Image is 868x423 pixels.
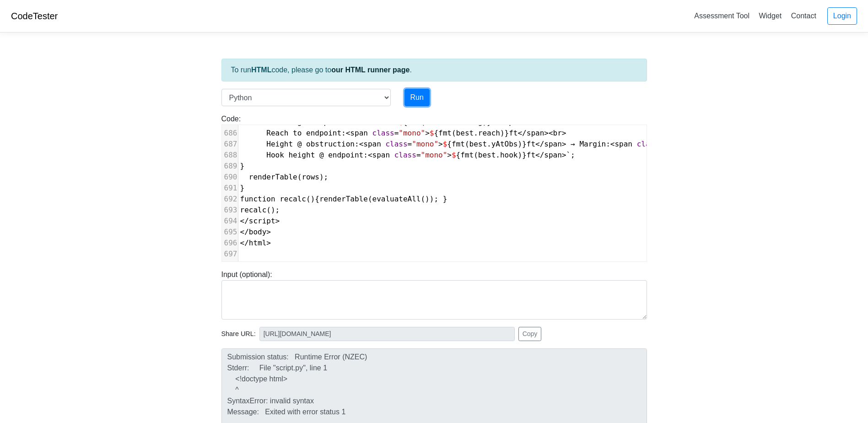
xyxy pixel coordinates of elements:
span: : { ( . )} `; [240,151,575,159]
span: $ [452,151,456,159]
span: evaluateAll [372,195,421,203]
div: 694 [222,216,238,227]
span: ft [509,129,518,137]
span: span [350,129,368,137]
div: 696 [222,238,238,249]
span: > [438,140,443,148]
div: 688 [222,150,238,161]
span: > [266,228,271,236]
span: span [615,140,632,148]
span: class [637,140,659,148]
div: 686 [222,128,238,139]
div: 693 [222,205,238,216]
span: $ [430,129,434,137]
span: span [527,129,545,137]
span: html [249,239,267,247]
a: Widget [755,8,785,23]
span: body [249,228,267,236]
span: </ [518,129,526,137]
div: Code: [215,114,654,262]
span: height [288,151,315,159]
span: span [544,151,562,159]
span: best [469,140,487,148]
span: "mono" [412,140,438,148]
span: } [240,184,245,192]
span: > [266,239,271,247]
span: >< [544,129,553,137]
div: To run code, please go to . [221,59,647,81]
span: </ [240,228,249,236]
span: Height [266,140,293,148]
span: } [240,162,245,170]
div: 690 [222,172,238,183]
span: : { ( . )} [240,129,566,137]
span: br [553,129,562,137]
span: @ [297,140,302,148]
span: Margin [579,140,606,148]
input: No share available yet [259,327,515,341]
strong: HTML [251,66,271,74]
span: fmt [460,151,474,159]
span: ft [527,151,535,159]
span: endpoint [306,129,341,137]
span: = [408,140,412,148]
span: fmt [452,140,465,148]
span: fmt [438,129,452,137]
span: < [359,140,364,148]
span: → [571,140,575,148]
span: "mono" [399,129,425,137]
span: > [425,129,430,137]
span: @ [319,151,324,159]
a: Contact [787,8,820,23]
span: (); [240,206,280,214]
div: Input (optional): [215,269,654,320]
a: Login [827,7,857,25]
span: $ [443,140,447,148]
span: best [456,129,474,137]
div: 692 [222,194,238,205]
span: yAtObs [491,140,518,148]
span: > [562,140,566,148]
a: our HTML runner page [331,66,410,74]
span: Hook [266,151,284,159]
a: Assessment Tool [690,8,753,23]
span: > [562,151,566,159]
div: 689 [222,161,238,172]
span: best [478,151,496,159]
div: 697 [222,249,238,260]
span: "mono" [421,151,447,159]
span: script [249,217,275,225]
span: Share URL: [221,329,256,339]
span: span [372,151,390,159]
span: ft [527,140,535,148]
span: > [447,151,452,159]
span: </ [535,140,544,148]
span: </ [535,151,544,159]
a: CodeTester [11,11,58,21]
span: recalc [240,206,267,214]
span: </ [240,217,249,225]
span: obstruction [306,140,355,148]
span: rows [302,173,319,181]
div: 687 [222,139,238,150]
div: 695 [222,227,238,238]
span: Reach [266,129,288,137]
span: (){ ( ()); } [240,195,447,203]
span: reach [478,129,500,137]
span: renderTable [319,195,368,203]
span: class [372,129,394,137]
span: < [346,129,350,137]
span: </ [240,239,249,247]
span: hook [500,151,518,159]
button: Run [404,89,430,106]
span: < [368,151,372,159]
span: < [610,140,615,148]
span: span [544,140,562,148]
span: > [275,217,280,225]
span: class [394,151,416,159]
button: Copy [518,327,542,341]
span: endpoint [328,151,363,159]
span: recalc [280,195,306,203]
span: class [385,140,407,148]
span: > [562,129,566,137]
